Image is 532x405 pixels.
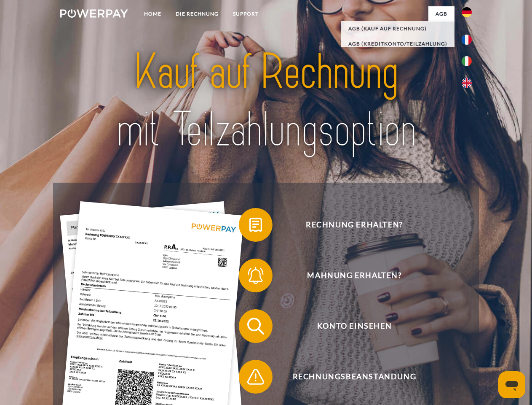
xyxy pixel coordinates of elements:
[137,6,168,22] a: Home
[498,371,525,398] iframe: Schaltfläche zum Öffnen des Messaging-Fensters
[60,9,128,18] img: logo-powerpay-white.svg
[245,366,266,387] img: qb_warning.svg
[168,6,226,22] a: DIE RECHNUNG
[251,309,457,343] span: Konto einsehen
[239,208,458,242] button: Rechnung erhalten?
[428,6,454,22] a: agb
[239,360,458,394] button: Rechnungsbeanstandung
[239,309,458,343] button: Konto einsehen
[462,7,472,17] img: de
[251,259,457,292] span: Mahnung erhalten?
[245,316,266,337] img: qb_search.svg
[239,259,458,292] button: Mahnung erhalten?
[341,21,454,36] a: AGB (Kauf auf Rechnung)
[462,56,472,66] img: it
[341,36,454,51] a: AGB (Kreditkonto/Teilzahlung)
[251,208,457,242] span: Rechnung erhalten?
[245,265,266,286] img: qb_bell.svg
[251,360,457,394] span: Rechnungsbeanstandung
[462,78,472,88] img: en
[80,40,452,162] img: title-powerpay_de.svg
[245,214,266,235] img: qb_bill.svg
[462,35,472,45] img: fr
[226,6,266,22] a: SUPPORT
